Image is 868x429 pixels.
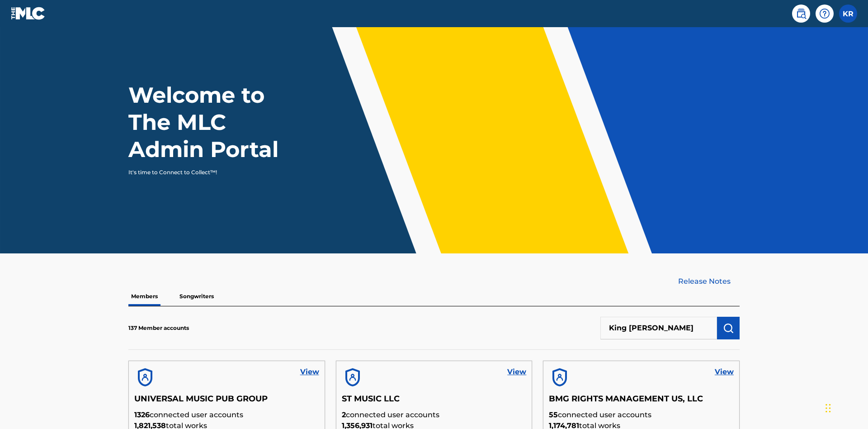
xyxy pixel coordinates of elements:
img: account [134,367,156,388]
img: help [819,8,830,19]
div: Drag [826,395,831,422]
a: Release Notes [678,276,740,287]
a: View [715,367,734,377]
img: search [796,8,807,19]
img: Search Works [723,323,734,334]
span: 2 [342,410,346,419]
iframe: Chat Widget [823,386,868,429]
a: Public Search [792,5,810,23]
h5: ST MUSIC LLC [342,394,527,410]
div: Help [816,5,834,23]
img: account [549,367,571,388]
p: connected user accounts [549,410,734,420]
p: It's time to Connect to Collect™! [128,168,285,176]
h5: BMG RIGHTS MANAGEMENT US, LLC [549,394,734,410]
p: Songwriters [177,287,217,306]
p: connected user accounts [134,410,319,420]
p: connected user accounts [342,410,527,420]
span: 1326 [134,410,150,419]
h5: UNIVERSAL MUSIC PUB GROUP [134,394,319,410]
span: 55 [549,410,558,419]
input: Search Members [600,317,717,339]
img: account [342,367,363,388]
img: MLC Logo [11,7,46,20]
a: View [507,367,526,377]
a: View [300,367,319,377]
p: Members [128,287,160,306]
h1: Welcome to The MLC Admin Portal [128,81,297,163]
div: User Menu [839,5,857,23]
p: 137 Member accounts [128,324,189,332]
